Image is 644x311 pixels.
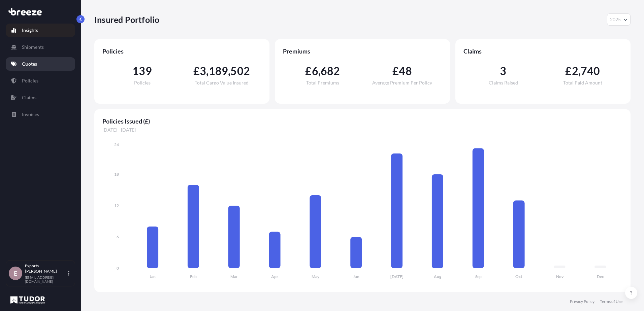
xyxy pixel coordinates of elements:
tspan: Aug [434,274,442,279]
p: Insured Portfolio [94,14,159,25]
span: 2025 [610,16,621,23]
span: , [578,66,581,76]
p: Policies [22,77,38,84]
span: Policies [134,80,151,85]
a: Terms of Use [600,299,622,304]
p: Quotes [22,61,37,67]
tspan: Oct [515,274,522,279]
span: 6 [312,66,318,76]
span: Total Premiums [306,80,339,85]
p: Invoices [22,111,39,118]
a: Insights [6,24,75,37]
tspan: Feb [190,274,197,279]
a: Privacy Policy [570,299,594,304]
span: Average Premium Per Policy [372,80,432,85]
span: 682 [321,66,340,76]
span: £ [305,66,312,76]
tspan: Nov [556,274,564,279]
span: 3 [500,66,506,76]
span: £ [392,66,399,76]
span: 48 [399,66,412,76]
span: Policies Issued (£) [102,117,622,125]
tspan: 12 [114,203,119,208]
a: Claims [6,91,75,104]
span: Claims [463,47,622,55]
p: Claims [22,94,36,101]
p: Exports [PERSON_NAME] [25,263,67,274]
tspan: 6 [117,234,119,239]
tspan: Mar [230,274,238,279]
span: Claims Raised [489,80,518,85]
p: Insights [22,27,38,34]
span: , [318,66,321,76]
tspan: 0 [117,266,119,271]
span: E [14,270,17,277]
tspan: [DATE] [390,274,404,279]
span: [DATE] - [DATE] [102,127,622,133]
span: Total Paid Amount [563,80,602,85]
p: [EMAIL_ADDRESS][DOMAIN_NAME] [25,275,67,283]
tspan: Sep [475,274,482,279]
span: , [206,66,208,76]
span: Total Cargo Value Insured [195,80,249,85]
a: Invoices [6,108,75,121]
span: £ [565,66,572,76]
tspan: 18 [114,172,119,177]
span: 2 [572,66,578,76]
img: organization-logo [8,295,47,305]
span: , [228,66,230,76]
tspan: Dec [597,274,604,279]
span: 3 [200,66,206,76]
span: 139 [132,66,152,76]
a: Shipments [6,40,75,54]
span: £ [193,66,200,76]
button: Year Selector [607,13,631,26]
a: Quotes [6,57,75,71]
tspan: 24 [114,142,119,147]
tspan: Jan [150,274,156,279]
span: 189 [209,66,228,76]
tspan: May [312,274,320,279]
a: Policies [6,74,75,88]
span: 740 [581,66,600,76]
span: Policies [102,47,261,55]
tspan: Apr [271,274,278,279]
span: Premiums [283,47,442,55]
tspan: Jun [353,274,359,279]
span: 502 [230,66,250,76]
p: Shipments [22,44,44,50]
